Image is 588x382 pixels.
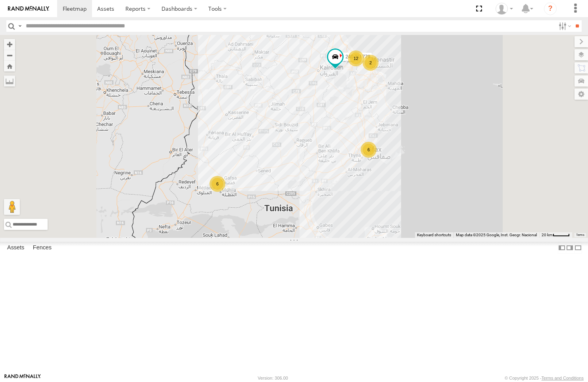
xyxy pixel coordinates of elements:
img: rand-logo.svg [8,6,49,12]
div: 6 [361,142,377,158]
a: Visit our Website [4,374,41,382]
a: Terms (opens in new tab) [576,233,584,237]
a: Terms and Conditions [542,376,584,380]
span: Map data ©2025 Google, Inst. Geogr. Nacional [456,233,537,237]
label: Search Filter Options [555,20,573,32]
label: Dock Summary Table to the Left [558,242,566,253]
div: 6 [209,176,225,192]
button: Map Scale: 20 km per 39 pixels [539,232,572,238]
span: 20 km [542,233,553,237]
label: Map Settings [575,89,588,100]
div: 12 [348,50,364,66]
i: ? [544,2,557,15]
label: Measure [4,75,15,87]
div: Version: 306.00 [258,376,288,380]
div: 2 [363,55,379,71]
label: Search Query [17,20,23,32]
button: Zoom in [4,39,15,50]
button: Zoom Home [4,61,15,71]
button: Keyboard shortcuts [417,232,451,238]
div: Nejah Benkhalifa [493,3,516,15]
button: Zoom out [4,50,15,61]
label: Fences [29,242,56,253]
label: Assets [3,242,28,253]
span: 240 TU 779 [346,54,371,60]
button: Drag Pegman onto the map to open Street View [4,199,20,215]
label: Dock Summary Table to the Right [566,242,574,253]
div: © Copyright 2025 - [505,376,584,380]
label: Hide Summary Table [574,242,582,253]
